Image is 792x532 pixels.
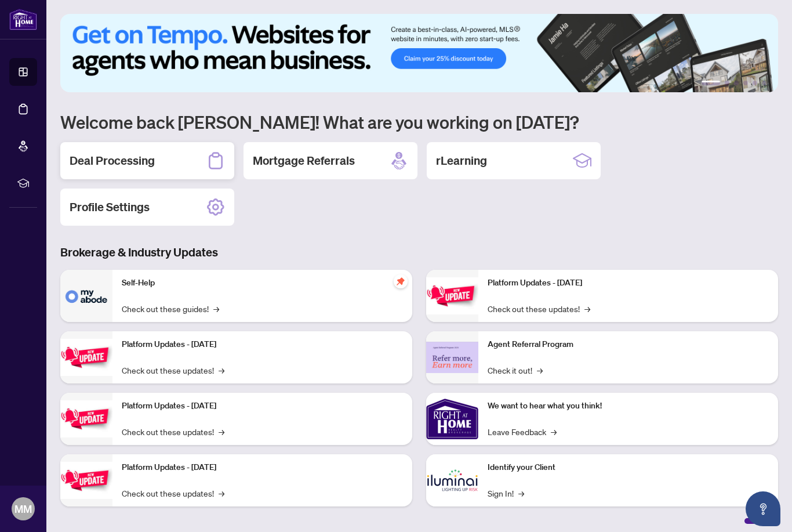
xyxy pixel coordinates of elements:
[70,199,150,215] h2: Profile Settings
[60,270,112,322] img: Self-Help
[488,364,543,377] a: Check it out!→
[743,81,748,85] button: 4
[14,501,32,517] span: MM
[122,425,224,438] a: Check out these updates!→
[753,81,757,85] button: 5
[122,400,403,412] p: Platform Updates - [DATE]
[702,81,720,85] button: 1
[762,81,766,85] button: 6
[584,302,590,315] span: →
[488,461,769,474] p: Identify your Client
[122,487,224,500] a: Check out these updates!→
[426,342,478,374] img: Agent Referral Program
[518,487,524,500] span: →
[9,9,37,30] img: logo
[60,339,112,375] img: Platform Updates - September 16, 2025
[219,487,224,500] span: →
[488,338,769,351] p: Agent Referral Program
[60,400,112,437] img: Platform Updates - July 21, 2025
[60,111,778,133] h1: Welcome back [PERSON_NAME]! What are you working on [DATE]?
[122,302,219,315] a: Check out these guides!→
[213,302,219,315] span: →
[488,302,590,315] a: Check out these updates!→
[488,487,524,500] a: Sign In!→
[219,364,224,377] span: →
[122,364,224,377] a: Check out these updates!→
[70,153,155,169] h2: Deal Processing
[122,277,403,289] p: Self-Help
[60,462,112,498] img: Platform Updates - July 8, 2025
[426,393,478,445] img: We want to hear what you think!
[122,461,403,474] p: Platform Updates - [DATE]
[436,153,487,169] h2: rLearning
[488,277,769,289] p: Platform Updates - [DATE]
[253,153,355,169] h2: Mortgage Referrals
[219,425,224,438] span: →
[537,364,543,377] span: →
[734,81,739,85] button: 3
[551,425,557,438] span: →
[488,400,769,412] p: We want to hear what you think!
[394,274,408,288] span: pushpin
[426,277,478,314] img: Platform Updates - June 23, 2025
[725,81,729,85] button: 2
[426,454,478,506] img: Identify your Client
[122,338,403,351] p: Platform Updates - [DATE]
[488,425,557,438] a: Leave Feedback→
[746,491,780,526] button: Open asap
[60,14,778,92] img: Slide 0
[60,244,778,260] h3: Brokerage & Industry Updates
